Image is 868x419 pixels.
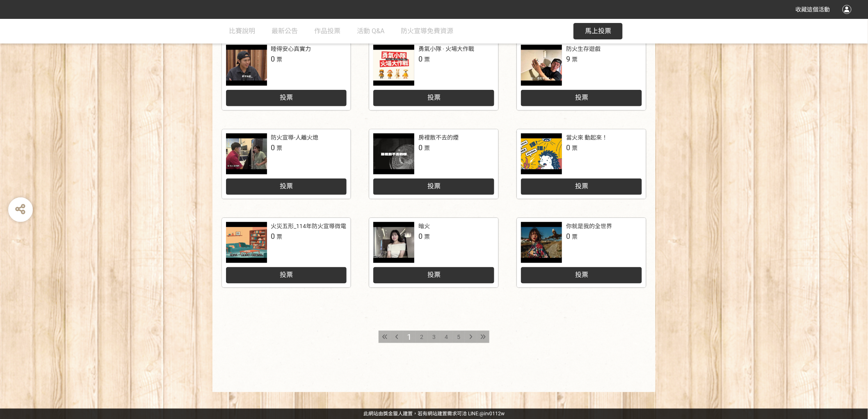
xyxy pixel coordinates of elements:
span: 票 [572,145,578,151]
div: 防火生存遊戲 [566,45,601,53]
div: 房裡散不去的煙 [418,133,459,142]
div: 睡得安心真實力 [271,45,311,53]
a: @irv0112w [480,411,505,417]
span: 投票 [280,182,293,190]
div: 防火宣導-人離火熄 [271,133,319,142]
span: 馬上投票 [585,27,611,35]
span: 2 [420,334,423,340]
a: 最新公告 [272,19,298,44]
span: 投票 [280,271,293,279]
a: 此網站由獎金獵人建置，若有網站建置需求 [363,411,457,417]
span: 收藏這個活動 [796,6,830,13]
div: 火災五形_114年防火宣導微電影徵選競賽 [271,222,375,231]
span: 可洽 LINE: [363,411,505,417]
a: 房裡散不去的煙0票投票 [369,129,498,199]
a: 睡得安心真實力0票投票 [222,41,351,110]
span: 0 [271,232,275,240]
span: 票 [424,56,430,63]
span: 0 [418,232,423,240]
span: 投票 [427,271,441,279]
div: 勇氣小隊 · 火場大作戰 [418,45,474,53]
span: 9 [566,55,570,63]
span: 3 [432,334,436,340]
span: 票 [277,56,283,63]
div: 當火來 動起來！ [566,133,608,142]
span: 0 [418,55,423,63]
a: 作品投票 [314,19,340,44]
a: 活動 Q&A [357,19,384,44]
span: 防火宣導免費資源 [401,27,453,35]
span: 1 [407,332,412,342]
span: 投票 [427,94,441,101]
span: 票 [572,56,578,63]
span: 0 [271,55,275,63]
span: 比賽說明 [229,27,255,35]
span: 0 [271,143,275,152]
a: 防火宣導免費資源 [401,19,453,44]
span: 票 [572,234,578,240]
span: 投票 [427,182,441,190]
span: 4 [445,334,448,340]
a: 當火來 動起來！0票投票 [517,129,646,199]
span: 0 [566,143,570,152]
span: 票 [424,145,430,151]
a: 防火生存遊戲9票投票 [517,41,646,110]
span: 投票 [575,271,588,279]
span: 票 [277,145,283,151]
span: 票 [277,234,283,240]
span: 投票 [575,182,588,190]
div: 暗火 [418,222,430,231]
span: 5 [457,334,460,340]
a: 你就是我的全世界0票投票 [517,218,646,288]
a: 比賽說明 [229,19,255,44]
span: 最新公告 [272,27,298,35]
span: 票 [424,234,430,240]
span: 活動 Q&A [357,27,384,35]
span: 投票 [280,94,293,101]
span: 作品投票 [314,27,340,35]
div: 你就是我的全世界 [566,222,612,231]
span: 0 [418,143,423,152]
a: 暗火0票投票 [369,218,498,288]
button: 馬上投票 [573,23,623,39]
a: 勇氣小隊 · 火場大作戰0票投票 [369,41,498,110]
span: 投票 [575,94,588,101]
span: 0 [566,232,570,240]
a: 防火宣導-人離火熄0票投票 [222,129,351,199]
a: 火災五形_114年防火宣導微電影徵選競賽0票投票 [222,218,351,288]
